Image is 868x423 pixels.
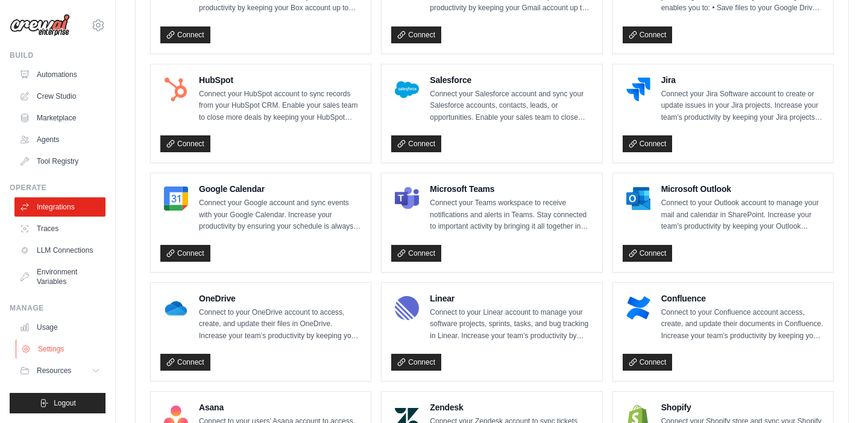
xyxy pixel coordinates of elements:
h4: OneDrive [199,292,361,304]
span: Logout [54,398,76,408]
a: Connect [391,26,441,43]
h4: Linear [430,292,592,304]
p: Connect your Google account and sync events with your Google Calendar. Increase your productivity... [199,197,361,233]
h4: Asana [199,401,361,413]
div: Manage [10,303,105,313]
p: Connect your Jira Software account to create or update issues in your Jira projects. Increase you... [661,88,823,124]
a: Connect [623,26,673,43]
span: Resources [37,366,71,375]
a: LLM Connections [14,241,105,260]
img: Logo [10,14,70,37]
a: Connect [623,245,673,262]
a: Integrations [14,197,105,217]
a: Tool Registry [14,152,105,171]
img: Microsoft Outlook Logo [626,187,650,211]
button: Resources [14,361,105,380]
a: Crew Studio [14,87,105,106]
p: Connect your HubSpot account to sync records from your HubSpot CRM. Enable your sales team to clo... [199,88,361,124]
a: Connect [160,26,210,43]
h4: Confluence [661,292,823,304]
h4: HubSpot [199,74,361,86]
h4: Zendesk [430,401,592,413]
div: Operate [10,183,105,193]
p: Connect your Teams workspace to receive notifications and alerts in Teams. Stay connected to impo... [430,197,592,233]
div: Build [10,51,105,60]
a: Connect [391,135,441,152]
img: Confluence Logo [626,296,650,320]
a: Settings [16,339,107,359]
p: Connect to your Confluence account access, create, and update their documents in Confluence. Incr... [661,307,823,342]
img: Microsoft Teams Logo [395,187,419,211]
h4: Microsoft Teams [430,183,592,195]
a: Connect [623,354,673,371]
h4: Salesforce [430,74,592,86]
p: Connect to your OneDrive account to access, create, and update their files in OneDrive. Increase ... [199,307,361,342]
a: Connect [623,135,673,152]
h4: Shopify [661,401,823,413]
p: Connect to your Outlook account to manage your mail and calendar in SharePoint. Increase your tea... [661,197,823,233]
img: OneDrive Logo [164,296,188,320]
h4: Google Calendar [199,183,361,195]
h4: Jira [661,74,823,86]
a: Environment Variables [14,262,105,291]
p: Connect your Salesforce account and sync your Salesforce accounts, contacts, leads, or opportunit... [430,88,592,124]
a: Connect [160,245,210,262]
a: Connect [391,245,441,262]
a: Connect [391,354,441,371]
a: Connect [160,354,210,371]
img: Linear Logo [395,296,419,320]
img: Salesforce Logo [395,78,419,102]
a: Marketplace [14,108,105,128]
h4: Microsoft Outlook [661,183,823,195]
a: Traces [14,219,105,238]
a: Connect [160,135,210,152]
img: Google Calendar Logo [164,187,188,211]
a: Usage [14,318,105,337]
img: HubSpot Logo [164,78,188,102]
a: Automations [14,65,105,84]
img: Jira Logo [626,78,650,102]
p: Connect to your Linear account to manage your software projects, sprints, tasks, and bug tracking... [430,307,592,342]
a: Agents [14,130,105,149]
button: Logout [10,393,105,413]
